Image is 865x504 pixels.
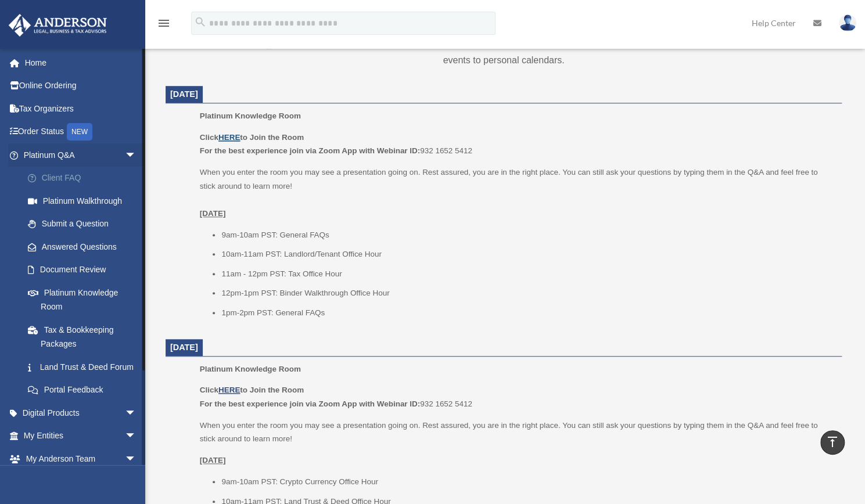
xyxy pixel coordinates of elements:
a: Platinum Q&Aarrow_drop_down [8,143,154,167]
div: NEW [67,123,92,141]
b: Click to Join the Room [200,386,304,394]
span: arrow_drop_down [125,401,148,425]
a: Document Review [16,258,154,282]
a: Online Ordering [8,74,154,98]
b: For the best experience join via Zoom App with Webinar ID: [200,399,420,408]
i: menu [157,16,171,30]
a: My Entitiesarrow_drop_down [8,424,154,448]
a: Client FAQ [16,167,154,190]
u: [DATE] [200,456,226,465]
b: Click to Join the Room [200,133,304,142]
p: When you enter the room you may see a presentation going on. Rest assured, you are in the right p... [200,419,834,446]
b: For the best experience join via Zoom App with Webinar ID: [200,146,420,155]
a: Portal Feedback [16,379,154,402]
a: Tax Organizers [8,97,154,120]
a: Digital Productsarrow_drop_down [8,401,154,424]
a: HERE [218,133,240,142]
i: vertical_align_top [825,435,839,449]
a: Land Trust & Deed Forum [16,355,154,379]
a: Tax & Bookkeeping Packages [16,318,154,355]
span: [DATE] [170,343,198,352]
a: Answered Questions [16,235,154,258]
li: 9am-10am PST: General FAQs [221,228,834,242]
a: Platinum Knowledge Room [16,281,148,318]
li: 11am - 12pm PST: Tax Office Hour [221,267,834,281]
i: search [194,16,207,28]
p: 932 1652 5412 [200,131,834,158]
li: 12pm-1pm PST: Binder Walkthrough Office Hour [221,286,834,300]
a: HERE [218,386,240,394]
span: arrow_drop_down [125,447,148,471]
span: Platinum Knowledge Room [200,365,301,373]
a: Submit a Question [16,213,154,236]
a: Home [8,51,154,74]
a: Order StatusNEW [8,120,154,144]
span: arrow_drop_down [125,143,148,167]
li: 1pm-2pm PST: General FAQs [221,306,834,320]
p: 932 1652 5412 [200,383,834,411]
p: When you enter the room you may see a presentation going on. Rest assured, you are in the right p... [200,165,834,220]
span: arrow_drop_down [125,424,148,448]
span: [DATE] [170,89,198,99]
a: vertical_align_top [820,430,845,455]
a: Platinum Walkthrough [16,189,154,213]
a: My Anderson Teamarrow_drop_down [8,447,154,470]
u: [DATE] [200,209,226,218]
span: Platinum Knowledge Room [200,111,301,120]
img: Anderson Advisors Platinum Portal [5,14,110,37]
li: 9am-10am PST: Crypto Currency Office Hour [221,475,834,489]
li: 10am-11am PST: Landlord/Tenant Office Hour [221,247,834,261]
img: User Pic [839,15,856,31]
a: menu [157,20,171,30]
